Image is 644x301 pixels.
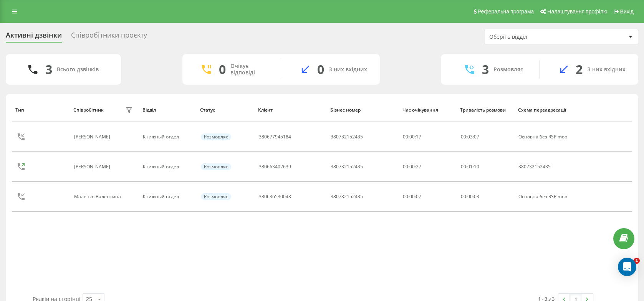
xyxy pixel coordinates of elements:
div: Розмовляє [201,163,231,170]
div: 380732152435 [331,134,363,140]
div: 00:00:17 [403,134,452,140]
div: З них вхідних [329,66,367,73]
div: 3 [482,62,489,77]
div: 380677945184 [259,134,291,140]
div: Маленко Валентина [74,194,123,199]
div: Співробітник [73,107,104,113]
div: : : [461,164,479,169]
span: 10 [474,163,479,170]
div: Бізнес номер [330,107,395,113]
div: Розмовляє [493,66,523,73]
span: 1 [634,258,640,264]
span: Вихід [620,8,634,15]
div: 0 [317,62,324,77]
span: 03 [467,133,473,140]
div: Розмовляє [201,193,231,200]
div: 0 [219,62,226,77]
div: : : [461,134,479,140]
div: 380636530043 [259,194,291,199]
div: Тривалість розмови [460,107,511,113]
div: : : [461,194,479,199]
div: Клієнт [258,107,323,113]
div: Основна без RSP mob [518,134,570,140]
div: З них вхідних [587,66,626,73]
div: Співробітники проєкту [71,31,147,43]
span: 00 [467,193,473,200]
span: 01 [467,163,473,170]
div: [PERSON_NAME] [74,164,112,169]
div: 00:00:27 [403,164,452,169]
span: Налаштування профілю [547,8,607,15]
span: Реферальна програма [478,8,534,15]
div: Схема переадресації [518,107,571,113]
span: 00 [461,193,466,200]
span: 07 [474,133,479,140]
div: 00:00:07 [403,194,452,199]
div: Статус [200,107,251,113]
div: Книжный отдел [143,134,192,140]
div: 380663402639 [259,164,291,169]
div: Книжный отдел [143,194,192,199]
div: Тип [15,107,66,113]
div: [PERSON_NAME] [74,134,112,140]
div: 380732152435 [518,164,570,169]
div: 3 [45,62,52,77]
span: 03 [474,193,479,200]
span: 00 [461,133,466,140]
span: 00 [461,163,466,170]
div: Книжный отдел [143,164,192,169]
div: 380732152435 [331,194,363,199]
div: Час очікування [402,107,453,113]
div: Очікує відповіді [230,63,269,76]
div: Основна без RSP mob [518,194,570,199]
div: Оберіть відділ [489,34,581,40]
div: Відділ [142,107,193,113]
div: Активні дзвінки [6,31,62,43]
div: 2 [576,62,583,77]
div: Всього дзвінків [57,66,99,73]
div: 380732152435 [331,164,363,169]
div: Розмовляє [201,133,231,140]
div: Open Intercom Messenger [618,258,636,276]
